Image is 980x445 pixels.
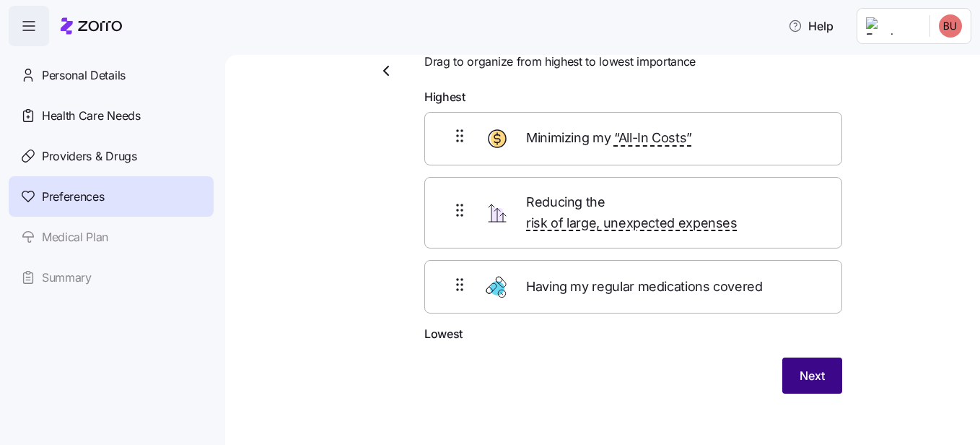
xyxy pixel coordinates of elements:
[424,325,463,343] span: Lowest
[9,176,214,217] a: Preferences
[526,128,692,149] span: Minimizing my
[788,17,834,35] span: Help
[614,128,692,149] span: “All-In Costs”
[42,66,126,85] span: Personal Details
[526,213,738,234] span: risk of large, unexpected expenses
[42,188,104,206] span: Preferences
[866,17,918,35] img: Employer logo
[9,95,214,136] a: Health Care Needs
[776,12,845,40] button: Help
[9,136,214,176] a: Providers & Drugs
[424,112,842,165] div: Minimizing my “All-In Costs”
[42,107,141,125] span: Health Care Needs
[424,53,696,71] span: Drag to organize from highest to lowest importance
[424,177,842,249] div: Reducing the risk of large, unexpected expenses
[9,55,214,95] a: Personal Details
[939,14,962,38] img: 1fd1ddedbdb4e58f971be9887a9b36e8
[526,192,815,234] span: Reducing the
[782,358,842,394] button: Next
[800,367,825,384] span: Next
[42,147,137,165] span: Providers & Drugs
[424,88,465,106] span: Highest
[424,260,842,314] div: Having my regular medications covered
[526,277,766,298] span: Having my regular medications covered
